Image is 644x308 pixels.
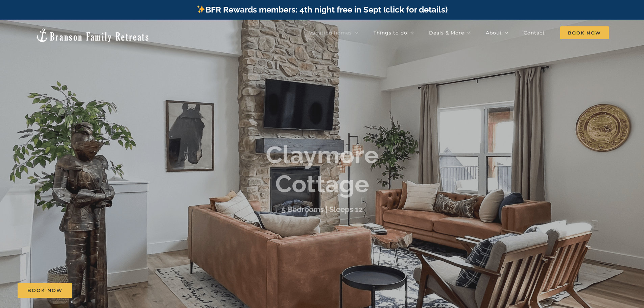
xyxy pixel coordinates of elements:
a: About [486,26,508,40]
span: Book Now [27,288,63,293]
span: Things to do [374,30,407,35]
h3: 5 Bedrooms | Sleeps 12 [282,205,363,214]
img: ✨ [197,5,205,13]
a: Vacation homes [309,26,358,40]
span: Book Now [560,26,609,39]
span: Contact [524,30,545,35]
a: Contact [524,26,545,40]
b: Claymore Cottage [266,140,379,198]
img: Branson Family Retreats Logo [35,28,150,43]
a: Deals & More [429,26,471,40]
a: BFR Rewards members: 4th night free in Sept (click for details) [196,5,448,15]
a: Book Now [18,283,72,298]
nav: Main Menu [309,26,609,40]
span: Deals & More [429,30,464,35]
span: Vacation homes [309,30,352,35]
a: Things to do [374,26,414,40]
span: About [486,30,502,35]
